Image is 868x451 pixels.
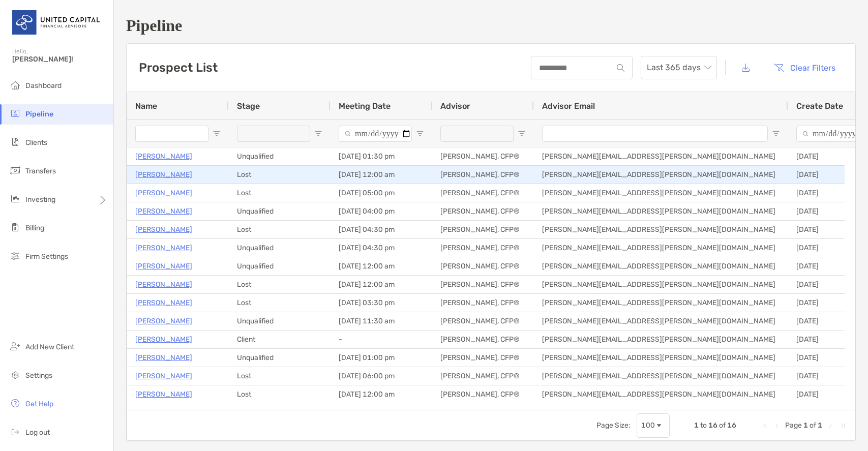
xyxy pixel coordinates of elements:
span: 1 [818,421,822,430]
img: settings icon [9,369,21,381]
span: 1 [694,421,699,430]
div: [PERSON_NAME], CFP® [432,147,534,165]
div: [PERSON_NAME], CFP® [432,276,534,293]
span: Stage [237,101,260,111]
div: [PERSON_NAME][EMAIL_ADDRESS][PERSON_NAME][DOMAIN_NAME] [534,330,788,348]
button: Open Filter Menu [314,130,322,138]
p: [PERSON_NAME] [135,351,192,364]
p: [PERSON_NAME] [135,388,192,401]
div: Lost [229,367,331,385]
div: [PERSON_NAME][EMAIL_ADDRESS][PERSON_NAME][DOMAIN_NAME] [534,239,788,257]
span: Transfers [25,167,56,175]
div: Unqualified [229,239,331,257]
div: [PERSON_NAME], CFP® [432,166,534,184]
div: Unqualified [229,147,331,165]
div: [PERSON_NAME], CFP® [432,221,534,238]
div: Lost [229,276,331,293]
div: [PERSON_NAME][EMAIL_ADDRESS][PERSON_NAME][DOMAIN_NAME] [534,257,788,275]
div: [PERSON_NAME][EMAIL_ADDRESS][PERSON_NAME][DOMAIN_NAME] [534,147,788,165]
div: [PERSON_NAME][EMAIL_ADDRESS][PERSON_NAME][DOMAIN_NAME] [534,221,788,238]
div: [DATE] 06:00 pm [331,367,432,385]
span: Get Help [25,400,53,408]
div: [PERSON_NAME][EMAIL_ADDRESS][PERSON_NAME][DOMAIN_NAME] [534,367,788,385]
span: Advisor Email [542,101,595,111]
span: Investing [25,195,55,204]
span: Clients [25,138,47,147]
a: [PERSON_NAME] [135,150,192,163]
img: transfers icon [9,164,21,176]
div: Lost [229,166,331,184]
p: [PERSON_NAME] [135,333,192,346]
div: Page Size: [596,421,631,430]
span: of [810,421,816,430]
a: [PERSON_NAME] [135,242,192,254]
div: [DATE] 04:30 pm [331,239,432,257]
div: [PERSON_NAME], CFP® [432,312,534,330]
span: Create Date [796,101,843,111]
div: [PERSON_NAME], CFP® [432,184,534,202]
div: Unqualified [229,202,331,220]
div: [PERSON_NAME], CFP® [432,239,534,257]
a: [PERSON_NAME] [135,205,192,218]
p: [PERSON_NAME] [135,223,192,236]
span: Dashboard [25,81,62,90]
p: [PERSON_NAME] [135,278,192,291]
a: [PERSON_NAME] [135,296,192,309]
span: [PERSON_NAME]! [12,55,107,64]
div: [PERSON_NAME], CFP® [432,202,534,220]
div: Client [229,330,331,348]
div: [DATE] 01:00 pm [331,349,432,367]
div: Unqualified [229,257,331,275]
input: Name Filter Input [135,126,208,142]
span: to [700,421,707,430]
button: Open Filter Menu [213,130,221,138]
p: [PERSON_NAME] [135,187,192,199]
h3: Prospect List [139,61,218,75]
button: Clear Filters [766,56,843,79]
div: [PERSON_NAME][EMAIL_ADDRESS][PERSON_NAME][DOMAIN_NAME] [534,349,788,367]
img: investing icon [9,193,21,205]
div: First Page [761,422,769,430]
div: [PERSON_NAME], CFP® [432,294,534,312]
img: dashboard icon [9,79,21,91]
img: add_new_client icon [9,340,21,352]
div: [DATE] 12:00 am [331,166,432,184]
input: Meeting Date Filter Input [339,126,412,142]
img: get-help icon [9,397,21,409]
button: Open Filter Menu [416,130,424,138]
img: firm-settings icon [9,250,21,262]
div: Next Page [826,422,834,430]
div: Lost [229,221,331,238]
div: [DATE] 04:00 pm [331,202,432,220]
button: Open Filter Menu [772,130,780,138]
a: [PERSON_NAME] [135,315,192,327]
a: [PERSON_NAME] [135,168,192,181]
span: of [719,421,726,430]
div: Lost [229,294,331,312]
div: Lost [229,385,331,403]
span: 16 [727,421,736,430]
div: [PERSON_NAME][EMAIL_ADDRESS][PERSON_NAME][DOMAIN_NAME] [534,312,788,330]
input: Advisor Email Filter Input [542,126,768,142]
img: United Capital Logo [12,4,101,41]
div: [PERSON_NAME][EMAIL_ADDRESS][PERSON_NAME][DOMAIN_NAME] [534,184,788,202]
div: 100 [641,421,655,430]
span: 16 [708,421,717,430]
div: [PERSON_NAME][EMAIL_ADDRESS][PERSON_NAME][DOMAIN_NAME] [534,202,788,220]
img: pipeline icon [9,107,21,119]
a: [PERSON_NAME] [135,260,192,273]
span: Pipeline [25,110,53,118]
div: Page Size [637,413,670,438]
img: input icon [617,64,624,72]
div: [DATE] 05:00 pm [331,184,432,202]
span: Meeting Date [339,101,391,111]
p: [PERSON_NAME] [135,370,192,382]
div: Last Page [839,422,847,430]
img: logout icon [9,426,21,438]
div: [PERSON_NAME], CFP® [432,367,534,385]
